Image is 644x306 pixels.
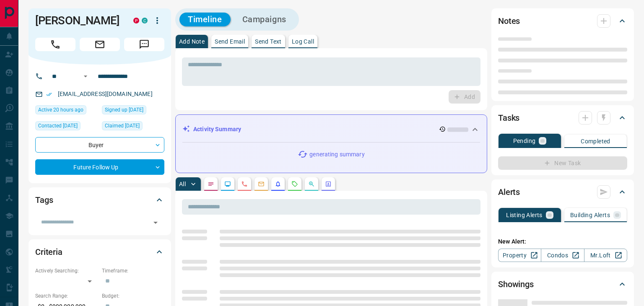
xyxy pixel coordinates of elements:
[498,111,519,124] h2: Tasks
[498,237,627,246] p: New Alert:
[498,182,627,202] div: Alerts
[498,14,520,28] h2: Notes
[38,122,78,130] span: Contacted [DATE]
[498,11,627,31] div: Notes
[584,249,627,262] a: Mr.Loft
[208,181,214,187] svg: Notes
[182,122,480,137] div: Activity Summary
[513,138,536,144] p: Pending
[105,122,140,130] span: Claimed [DATE]
[241,181,248,187] svg: Calls
[150,217,161,228] button: Open
[35,190,164,210] div: Tags
[35,137,164,153] div: Buyer
[570,212,610,218] p: Building Alerts
[498,185,520,199] h2: Alerts
[102,105,164,117] div: Tue Jul 06 2021
[258,181,265,187] svg: Emails
[58,91,153,97] a: [EMAIL_ADDRESS][DOMAIN_NAME]
[35,292,98,300] p: Search Range:
[325,181,332,187] svg: Agent Actions
[275,181,281,187] svg: Listing Alerts
[255,39,282,44] p: Send Text
[581,138,610,144] p: Completed
[80,38,120,51] span: Email
[234,13,295,26] button: Campaigns
[498,249,541,262] a: Property
[142,18,148,23] div: condos.ca
[102,267,164,275] p: Timeframe:
[102,121,164,133] div: Thu Oct 24 2024
[35,105,98,117] div: Sun Sep 14 2025
[124,38,164,51] span: Message
[215,39,245,44] p: Send Email
[292,39,314,44] p: Log Call
[179,181,186,187] p: All
[179,39,205,44] p: Add Note
[133,18,139,23] div: property.ca
[308,181,315,187] svg: Opportunities
[541,249,584,262] a: Condos
[309,150,364,159] p: generating summary
[193,125,241,134] p: Activity Summary
[506,212,543,218] p: Listing Alerts
[291,181,298,187] svg: Requests
[498,277,534,291] h2: Showings
[105,106,143,114] span: Signed up [DATE]
[179,13,231,26] button: Timeline
[35,245,62,259] h2: Criteria
[498,108,627,128] div: Tasks
[35,14,121,27] h1: [PERSON_NAME]
[35,159,164,175] div: Future Follow Up
[35,38,75,51] span: Call
[38,106,83,114] span: Active 20 hours ago
[80,71,91,81] button: Open
[224,181,231,187] svg: Lead Browsing Activity
[102,292,164,300] p: Budget:
[35,121,98,133] div: Mon Jun 02 2025
[498,274,627,294] div: Showings
[35,242,164,262] div: Criteria
[35,267,98,275] p: Actively Searching:
[35,193,53,207] h2: Tags
[46,91,52,97] svg: Email Verified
